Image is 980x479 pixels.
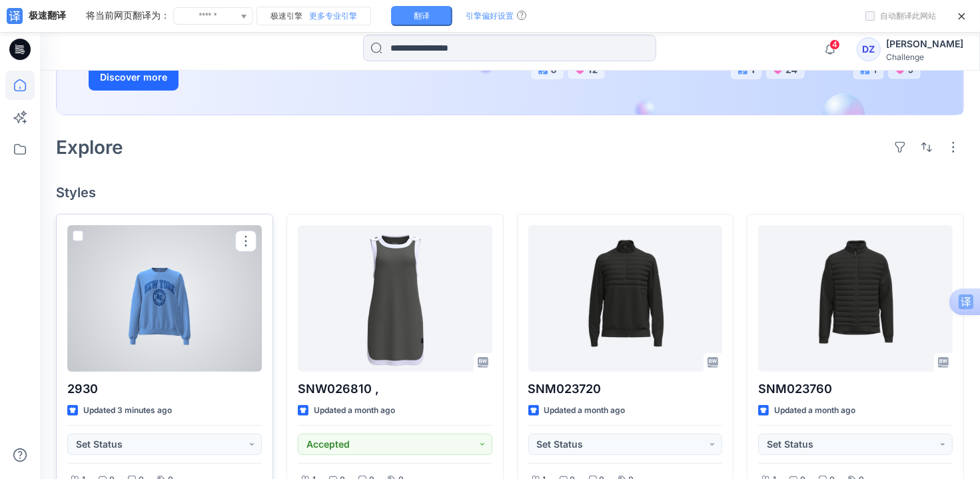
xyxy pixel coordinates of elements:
[886,52,963,62] div: Challenge
[857,37,881,61] div: DZ
[544,404,626,418] p: Updated a month ago
[67,225,262,372] a: 2930
[528,225,723,372] a: SNM023720
[83,404,172,418] p: Updated 3 minutes ago
[56,185,964,201] h4: Styles
[758,225,953,372] a: SNM023760
[314,404,395,418] p: Updated a month ago
[774,404,855,418] p: Updated a month ago
[758,380,953,398] p: SNM023760
[67,380,262,398] p: 2930
[89,64,179,91] button: Discover more
[886,36,963,52] div: [PERSON_NAME]
[528,380,723,398] p: SNM023720
[298,225,492,372] a: SNW026810 ,
[56,137,123,158] h2: Explore
[298,380,492,398] p: SNW026810 ,
[829,39,840,50] span: 4
[89,64,388,91] a: Discover more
